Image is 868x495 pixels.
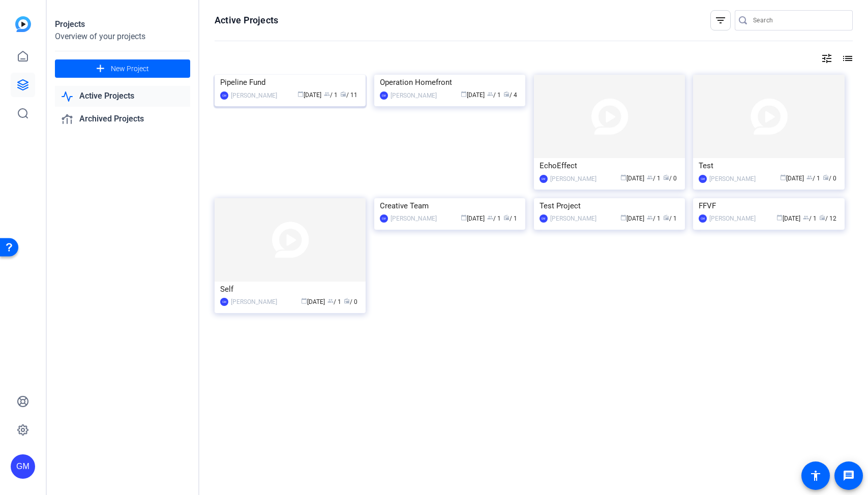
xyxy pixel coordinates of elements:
span: group [487,91,493,97]
div: EchoEffect [540,158,679,173]
div: GM [540,214,548,223]
span: radio [819,214,825,221]
div: GM [11,454,35,479]
a: Active Projects [55,86,190,107]
span: [DATE] [301,298,325,305]
span: / 11 [340,91,357,99]
span: calendar_today [620,174,626,180]
div: GM [540,175,548,183]
div: FFVF [699,198,839,213]
span: [DATE] [620,175,644,182]
span: group [803,214,809,221]
span: / 1 [487,91,501,99]
span: radio [663,174,669,180]
div: Overview of your projects [55,30,190,43]
div: Self [220,282,360,297]
div: Projects [55,18,190,30]
div: [PERSON_NAME] [231,90,277,101]
div: GM [380,91,388,100]
span: calendar_today [297,91,304,97]
span: / 1 [803,215,817,222]
img: blue-gradient.svg [15,16,31,32]
a: Archived Projects [55,109,190,130]
span: New Project [111,64,149,74]
div: [PERSON_NAME] [709,213,756,224]
span: calendar_today [461,91,467,97]
mat-icon: tune [821,52,833,65]
span: / 0 [823,175,836,182]
div: [PERSON_NAME] [550,174,596,184]
div: [PERSON_NAME] [231,297,277,307]
div: [PERSON_NAME] [391,90,437,101]
span: radio [823,174,829,180]
button: New Project [55,59,190,78]
div: GM [699,175,707,183]
span: [DATE] [620,215,644,222]
span: / 1 [663,215,677,222]
span: calendar_today [780,174,786,180]
span: group [327,298,334,304]
div: [PERSON_NAME] [391,213,437,224]
span: / 1 [647,175,661,182]
div: GM [699,214,707,223]
span: radio [503,91,510,97]
span: radio [503,214,510,221]
span: / 12 [819,215,836,222]
mat-icon: list [841,52,853,65]
span: radio [340,91,346,97]
span: / 1 [806,175,820,182]
span: [DATE] [776,215,800,222]
span: / 1 [647,215,661,222]
div: [PERSON_NAME] [709,174,756,184]
span: [DATE] [297,91,321,99]
mat-icon: add [94,63,107,75]
span: calendar_today [301,298,307,304]
span: radio [344,298,350,304]
span: group [324,91,330,97]
span: / 1 [324,91,338,99]
div: GM [220,298,228,306]
span: [DATE] [461,91,485,99]
span: / 1 [487,215,501,222]
div: Test [699,158,839,173]
div: GM [220,91,228,100]
input: Search [753,14,845,26]
span: / 4 [503,91,517,99]
div: Creative Team [380,198,520,213]
mat-icon: accessibility [810,470,822,482]
span: / 0 [344,298,357,305]
span: / 0 [663,175,677,182]
span: radio [663,214,669,221]
span: group [647,174,653,180]
span: group [487,214,493,221]
span: calendar_today [620,214,626,221]
div: Operation Homefront [380,75,520,90]
span: calendar_today [461,214,467,221]
div: Pipeline Fund [220,75,360,90]
div: Test Project [540,198,679,213]
span: group [806,174,813,180]
mat-icon: message [843,470,855,482]
span: / 1 [503,215,517,222]
span: [DATE] [461,215,485,222]
span: / 1 [327,298,341,305]
mat-icon: filter_list [714,14,727,26]
div: GM [380,214,388,223]
span: calendar_today [776,214,783,221]
h1: Active Projects [215,14,278,26]
span: [DATE] [780,175,804,182]
span: group [647,214,653,221]
div: [PERSON_NAME] [550,213,596,224]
